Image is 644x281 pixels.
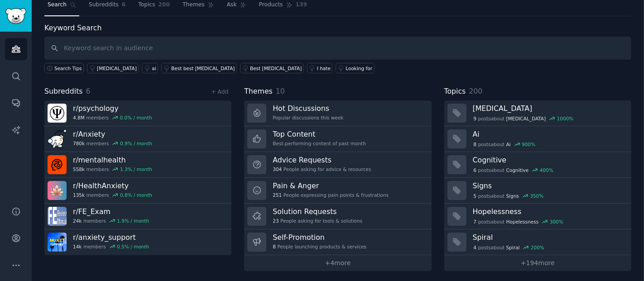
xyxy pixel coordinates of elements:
[211,89,228,95] a: + Add
[73,243,149,250] div: members
[73,218,82,224] span: 24k
[152,65,156,71] div: ai
[522,141,535,148] div: 900 %
[273,140,366,147] div: Best-performing content of past month
[276,87,285,95] span: 10
[48,129,67,148] img: Anxiety
[273,192,389,198] div: People expressing pain points & frustrations
[44,204,231,229] a: r/FE_Exam24kmembers1.9% / month
[48,181,67,200] img: HealthAnxiety
[540,167,553,173] div: 400 %
[550,219,563,225] div: 300 %
[73,104,152,113] h3: r/ psychology
[273,218,279,224] span: 23
[506,115,546,122] span: [MEDICAL_DATA]
[317,65,331,71] div: I hate
[506,141,511,148] span: Ai
[54,65,82,71] span: Search Tips
[307,63,333,73] a: I hate
[273,129,366,139] h3: Top Content
[273,104,343,113] h3: Hot Discussions
[473,141,476,148] span: 8
[73,207,149,216] h3: r/ FE_Exam
[506,244,520,251] span: Spiral
[273,114,343,121] div: Popular discussions this week
[444,86,466,97] span: Topics
[506,167,529,173] span: Cognitive
[244,204,431,229] a: Solution Requests23People asking for tools & solutions
[73,181,152,191] h3: r/ HealthAnxiety
[48,233,67,252] img: anxiety_support
[273,243,276,250] span: 8
[120,114,152,121] div: 0.0 % / month
[73,192,85,198] span: 135k
[473,192,545,200] div: post s about
[473,155,625,165] h3: Cognitive
[89,1,119,9] span: Subreddits
[473,129,625,139] h3: Ai
[73,140,152,147] div: members
[240,63,304,73] a: Best [MEDICAL_DATA]
[473,219,476,225] span: 7
[473,166,554,174] div: post s about
[259,1,283,9] span: Products
[44,63,84,73] button: Search Tips
[250,65,302,71] div: Best [MEDICAL_DATA]
[73,155,152,165] h3: r/ mentalhealth
[444,255,631,271] a: +194more
[473,104,625,113] h3: [MEDICAL_DATA]
[87,63,139,73] a: [MEDICAL_DATA]
[506,193,519,199] span: Signs
[473,114,575,123] div: post s about
[346,65,372,71] div: Looking for
[44,152,231,178] a: r/mentalhealth558kmembers1.3% / month
[273,181,389,191] h3: Pain & Anger
[227,1,237,9] span: Ask
[273,218,362,224] div: People asking for tools & solutions
[44,229,231,255] a: r/anxiety_support14kmembers0.5% / month
[273,155,371,165] h3: Advice Requests
[273,243,366,250] div: People launching products & services
[73,140,85,147] span: 780k
[473,244,476,251] span: 4
[473,218,564,226] div: post s about
[97,65,137,71] div: [MEDICAL_DATA]
[244,229,431,255] a: Self-Promotion8People launching products & services
[273,192,282,198] span: 251
[444,204,631,229] a: Hopelessness7postsaboutHopelessness300%
[531,244,544,251] div: 200 %
[86,87,91,95] span: 6
[273,166,371,172] div: People asking for advice & resources
[473,167,476,173] span: 6
[44,178,231,204] a: r/HealthAnxiety135kmembers0.8% / month
[244,100,431,126] a: Hot DiscussionsPopular discussions this week
[73,243,82,250] span: 14k
[73,114,85,121] span: 4.8M
[469,87,482,95] span: 200
[171,65,235,71] div: Best best [MEDICAL_DATA]
[44,37,631,60] input: Keyword search in audience
[244,178,431,204] a: Pain & Anger251People expressing pain points & frustrations
[142,63,158,73] a: ai
[117,218,149,224] div: 1.9 % / month
[183,1,205,9] span: Themes
[5,8,26,24] img: GummySearch logo
[473,193,476,199] span: 5
[444,152,631,178] a: Cognitive6postsaboutCognitive400%
[73,114,152,121] div: members
[336,63,374,73] a: Looking for
[48,1,67,9] span: Search
[161,63,237,73] a: Best best [MEDICAL_DATA]
[244,86,273,97] span: Themes
[48,155,67,174] img: mentalhealth
[473,181,625,191] h3: Signs
[473,243,545,252] div: post s about
[444,126,631,152] a: Ai8postsaboutAi900%
[138,1,155,9] span: Topics
[296,1,308,9] span: 139
[73,166,85,172] span: 558k
[273,207,362,216] h3: Solution Requests
[444,178,631,204] a: Signs5postsaboutSigns350%
[244,255,431,271] a: +4more
[444,229,631,255] a: Spiral4postsaboutSpiral200%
